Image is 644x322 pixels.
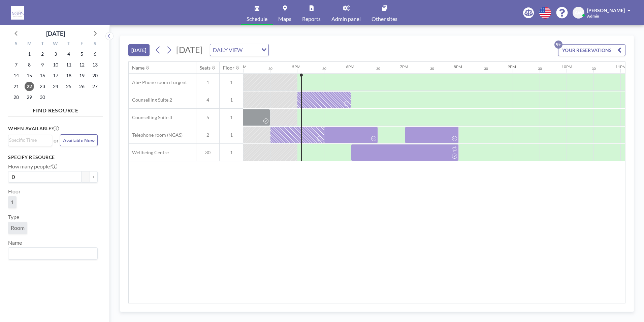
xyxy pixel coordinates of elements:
[220,97,243,103] span: 1
[64,49,73,59] span: Thursday, September 4, 2025
[77,49,87,59] span: Friday, September 5, 2025
[38,82,47,91] span: Tuesday, September 23, 2025
[430,66,434,71] div: 30
[75,40,88,49] div: F
[38,92,47,102] span: Tuesday, September 30, 2025
[196,150,219,156] span: 30
[8,104,103,114] h4: FIND RESOURCE
[9,136,48,144] input: Search for option
[346,64,354,69] div: 6PM
[90,49,100,59] span: Saturday, September 6, 2025
[196,79,219,85] span: 1
[331,16,361,22] span: Admin panel
[8,239,22,246] label: Name
[8,135,52,145] div: Search for option
[38,71,47,80] span: Tuesday, September 16, 2025
[64,71,73,80] span: Thursday, September 18, 2025
[90,60,100,70] span: Saturday, September 13, 2025
[8,154,98,160] h3: Specify resource
[11,224,25,231] span: Room
[46,29,65,38] div: [DATE]
[51,82,60,91] span: Wednesday, September 24, 2025
[278,16,291,22] span: Maps
[587,7,625,13] span: [PERSON_NAME]
[25,71,34,80] span: Monday, September 15, 2025
[196,132,219,138] span: 2
[51,60,60,70] span: Wednesday, September 10, 2025
[60,134,98,146] button: Available Now
[77,60,87,70] span: Friday, September 12, 2025
[129,97,172,103] span: Counselling Suite 2
[8,163,57,170] label: How many people?
[220,79,243,85] span: 1
[9,249,94,258] input: Search for option
[561,64,572,69] div: 10PM
[63,137,95,143] span: Available Now
[88,40,101,49] div: S
[128,44,150,56] button: [DATE]
[8,188,21,195] label: Floor
[372,16,397,22] span: Other sites
[196,114,219,120] span: 5
[25,49,34,59] span: Monday, September 1, 2025
[587,14,599,19] span: Admin
[615,64,626,69] div: 11PM
[10,40,23,49] div: S
[129,132,183,138] span: Telephone room (NGAS)
[36,40,49,49] div: T
[400,64,408,69] div: 7PM
[11,82,21,91] span: Sunday, September 21, 2025
[8,248,97,259] div: Search for option
[77,82,87,91] span: Friday, September 26, 2025
[64,60,73,70] span: Thursday, September 11, 2025
[129,150,169,156] span: Wellbeing Centre
[11,92,21,102] span: Sunday, September 28, 2025
[64,82,73,91] span: Thursday, September 25, 2025
[25,60,34,70] span: Monday, September 8, 2025
[51,71,60,80] span: Wednesday, September 17, 2025
[196,97,219,103] span: 4
[210,44,268,56] div: Search for option
[376,66,380,71] div: 30
[49,40,62,49] div: W
[220,150,243,156] span: 1
[592,66,596,71] div: 30
[454,64,462,69] div: 8PM
[508,64,516,69] div: 9PM
[247,16,267,22] span: Schedule
[38,49,47,59] span: Tuesday, September 2, 2025
[268,66,272,71] div: 30
[51,49,60,59] span: Wednesday, September 3, 2025
[77,71,87,80] span: Friday, September 19, 2025
[54,137,59,144] span: or
[302,16,321,22] span: Reports
[90,71,100,80] span: Saturday, September 20, 2025
[129,114,172,120] span: Counselling Suite 3
[538,66,542,71] div: 30
[11,6,24,20] img: organization-logo
[25,82,34,91] span: Monday, September 22, 2025
[245,46,257,54] input: Search for option
[558,44,625,56] button: YOUR RESERVATIONS9+
[90,82,100,91] span: Saturday, September 27, 2025
[38,60,47,70] span: Tuesday, September 9, 2025
[25,92,34,102] span: Monday, September 29, 2025
[220,114,243,120] span: 1
[129,79,187,85] span: Abi- Phone room if urgent
[322,66,326,71] div: 30
[575,10,583,16] span: AW
[484,66,488,71] div: 30
[23,40,36,49] div: M
[8,214,19,220] label: Type
[90,171,98,183] button: +
[212,46,244,54] span: DAILY VIEW
[11,71,21,80] span: Sunday, September 14, 2025
[62,40,75,49] div: T
[11,60,21,70] span: Sunday, September 7, 2025
[292,64,300,69] div: 5PM
[132,65,144,71] div: Name
[11,199,14,206] span: 1
[223,65,234,71] div: Floor
[176,45,203,55] span: [DATE]
[82,171,90,183] button: -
